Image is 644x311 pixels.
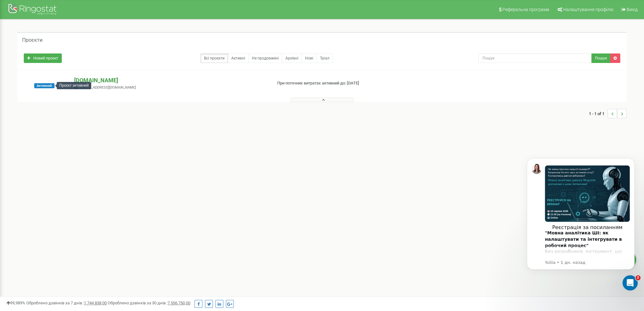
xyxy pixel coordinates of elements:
[282,53,302,63] a: Архівні
[316,53,333,63] a: Тріал
[168,301,190,305] u: 7 556 750,00
[627,7,638,12] span: Вихід
[80,85,136,90] span: [EMAIL_ADDRESS][DOMAIN_NAME]
[24,53,62,63] a: Новий проєкт
[591,53,610,63] button: Пошук
[84,301,107,305] u: 1 744 838,00
[563,7,613,12] span: Налаштування профілю
[57,82,91,89] div: Проєкт активний
[248,53,282,63] a: Не продовжені
[74,76,267,84] p: [DOMAIN_NAME]
[108,301,190,305] span: Оброблено дзвінків за 30 днів :
[201,53,228,63] a: Всі проєкти
[478,53,592,63] input: Пошук
[589,109,608,118] span: 1 - 1 of 1
[635,275,641,280] span: 2
[22,37,42,43] h5: Проєкти
[589,103,627,125] nav: ...
[277,80,419,86] p: При поточних витратах активний до: [DATE]
[228,53,249,63] a: Активні
[622,275,638,290] iframe: Intercom live chat
[34,83,54,88] span: Активний
[517,149,644,294] iframe: Intercom notifications сообщение
[302,53,317,63] a: Нові
[502,7,549,12] span: Реферальна програма
[26,301,107,305] span: Оброблено дзвінків за 7 днів :
[6,301,25,305] span: 99,989%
